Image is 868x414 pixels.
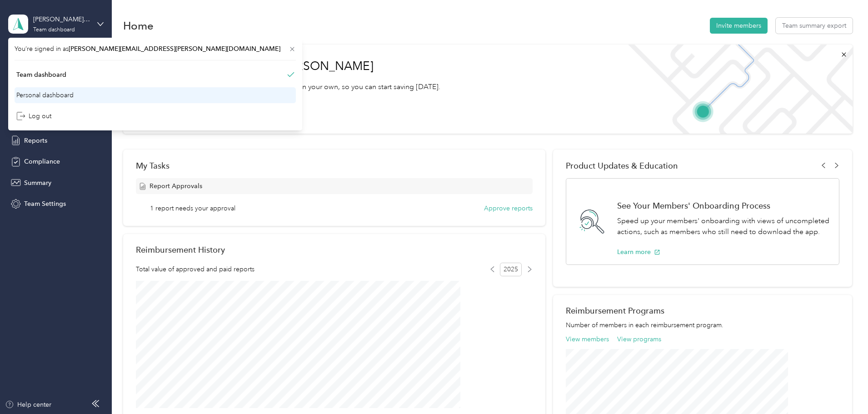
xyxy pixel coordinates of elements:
[566,334,609,344] button: View members
[123,21,154,30] h1: Home
[150,204,235,213] span: 1 report needs your approval
[617,247,660,257] button: Learn more
[16,111,51,121] div: Log out
[136,245,225,254] h2: Reimbursement History
[24,157,60,166] span: Compliance
[16,70,66,80] div: Team dashboard
[617,215,829,238] p: Speed up your members' onboarding with views of uncompleted actions, such as members who still ne...
[24,199,66,209] span: Team Settings
[136,161,533,170] div: My Tasks
[484,204,533,213] button: Approve reports
[710,18,768,34] button: Invite members
[24,178,51,188] span: Summary
[5,400,51,409] button: Help center
[33,15,90,24] div: [PERSON_NAME][EMAIL_ADDRESS][PERSON_NAME][DOMAIN_NAME]
[15,44,296,54] span: You’re signed in as
[566,320,839,330] p: Number of members in each reimbursement program.
[776,18,853,34] button: Team summary export
[566,306,839,315] h2: Reimbursement Programs
[33,27,75,33] div: Team dashboard
[150,181,202,191] span: Report Approvals
[817,363,868,414] iframe: Everlance-gr Chat Button Frame
[24,136,47,145] span: Reports
[69,45,280,53] span: [PERSON_NAME][EMAIL_ADDRESS][PERSON_NAME][DOMAIN_NAME]
[500,263,522,276] span: 2025
[617,201,829,210] h1: See Your Members' Onboarding Process
[619,45,852,134] img: Welcome to everlance
[16,90,74,100] div: Personal dashboard
[566,161,678,170] span: Product Updates & Education
[617,334,661,344] button: View programs
[136,264,254,274] span: Total value of approved and paid reports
